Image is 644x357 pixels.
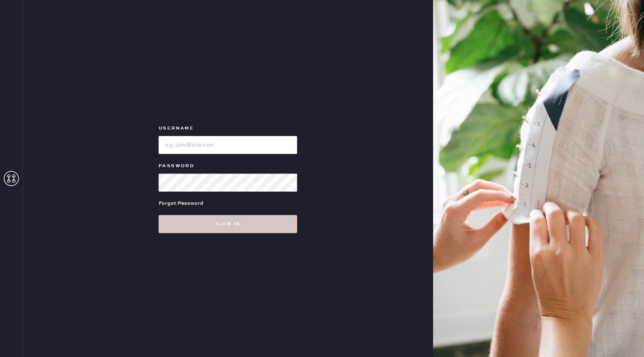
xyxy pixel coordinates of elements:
[159,162,297,171] label: Password
[159,199,203,207] div: Forgot Password
[159,192,203,215] a: Forgot Password
[159,124,297,133] label: Username
[159,136,297,154] input: e.g. john@doe.com
[159,215,297,233] button: Sign in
